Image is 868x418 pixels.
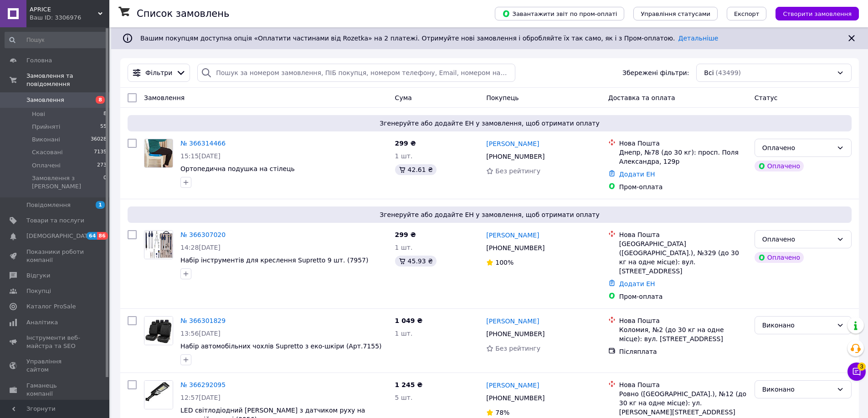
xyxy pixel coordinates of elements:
[144,94,185,101] span: Замовлення
[144,231,173,259] img: Фото товару
[180,381,226,388] a: № 366292095
[30,14,109,22] div: Ваш ID: 3306976
[26,232,94,240] span: [DEMOGRAPHIC_DATA]
[495,259,514,266] span: 100%
[144,316,173,345] a: Фото товару
[97,161,107,170] span: 273
[858,363,866,371] span: 3
[180,394,221,401] span: 12:57[DATE]
[762,320,833,330] div: Виконано
[395,231,416,238] span: 299 ₴
[395,317,423,324] span: 1 049 ₴
[619,139,747,148] div: Нова Пошта
[619,292,747,301] div: Пром-оплата
[180,231,226,238] a: № 366307020
[91,136,107,144] span: 36028
[103,174,107,191] span: 0
[96,201,105,209] span: 1
[734,10,760,17] span: Експорт
[197,64,515,82] input: Пошук за номером замовлення, ПІБ покупця, номером телефону, Email, номером накладної
[619,148,747,166] div: Днепр, №78 (до 30 кг): просп. Поля Александра, 129р
[486,231,539,240] a: [PERSON_NAME]
[619,325,747,343] div: Коломия, №2 (до 30 кг на одне місце): вул. [STREET_ADDRESS]
[395,94,412,101] span: Cума
[26,96,64,104] span: Замовлення
[727,7,767,20] button: Експорт
[783,10,852,17] span: Створити замовлення
[619,347,747,356] div: Післяплата
[140,35,718,42] span: Вашим покупцям доступна опція «Оплатити частинами від Rozetka» на 2 платежі. Отримуйте нові замов...
[495,409,509,416] span: 78%
[97,232,108,240] span: 86
[144,230,173,259] a: Фото товару
[755,252,804,263] div: Оплачено
[32,123,60,131] span: Прийняті
[26,56,52,65] span: Головна
[137,8,229,19] h1: Список замовлень
[847,363,866,381] button: Чат з покупцем3
[144,380,173,409] a: Фото товару
[395,164,437,175] div: 42.61 ₴
[180,165,295,172] a: Ортопедична подушка на стілець
[26,217,84,225] span: Товари та послуги
[26,201,71,209] span: Повідомлення
[495,167,540,175] span: Без рейтингу
[395,140,416,147] span: 299 ₴
[619,380,747,389] div: Нова Пошта
[32,161,61,170] span: Оплачені
[762,143,833,153] div: Оплачено
[766,10,859,17] a: Створити замовлення
[619,171,655,178] a: Додати ЕН
[486,317,539,326] a: [PERSON_NAME]
[619,230,747,239] div: Нова Пошта
[762,234,833,244] div: Оплачено
[26,318,58,327] span: Аналітика
[180,330,221,337] span: 13:56[DATE]
[26,302,76,311] span: Каталог ProSale
[716,69,741,76] span: (43499)
[26,72,109,88] span: Замовлення та повідомлення
[26,248,84,264] span: Показники роботи компанії
[484,242,546,254] div: [PHONE_NUMBER]
[32,110,45,118] span: Нові
[103,110,107,118] span: 8
[144,317,173,345] img: Фото товару
[755,94,778,101] span: Статус
[26,272,50,280] span: Відгуки
[26,382,84,398] span: Гаманець компанії
[608,94,675,101] span: Доставка та оплата
[641,10,710,17] span: Управління статусами
[144,139,173,168] a: Фото товару
[619,316,747,325] div: Нова Пошта
[486,94,519,101] span: Покупець
[678,35,719,42] a: Детальніше
[100,123,107,131] span: 55
[395,256,437,267] div: 45.93 ₴
[776,7,859,20] button: Створити замовлення
[32,174,103,191] span: Замовлення з [PERSON_NAME]
[26,287,51,295] span: Покупці
[762,384,833,394] div: Виконано
[32,136,60,144] span: Виконані
[619,182,747,191] div: Пром-оплата
[180,342,382,350] a: Набір автомобільних чохлів Supretto з еко-шкіри (Арт.7155)
[395,152,413,160] span: 1 шт.
[395,394,413,401] span: 5 шт.
[180,152,221,160] span: 15:15[DATE]
[144,381,173,409] img: Фото товару
[87,232,97,240] span: 64
[26,334,84,350] span: Інструменти веб-майстра та SEO
[180,317,226,324] a: № 366301829
[495,7,624,20] button: Завантажити звіт по пром-оплаті
[704,68,714,77] span: Всі
[755,161,804,171] div: Оплачено
[486,139,539,148] a: [PERSON_NAME]
[395,244,413,251] span: 1 шт.
[484,327,546,340] div: [PHONE_NUMBER]
[502,10,617,18] span: Завантажити звіт по пром-оплаті
[144,139,173,167] img: Фото товару
[32,148,63,156] span: Скасовані
[484,392,546,404] div: [PHONE_NUMBER]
